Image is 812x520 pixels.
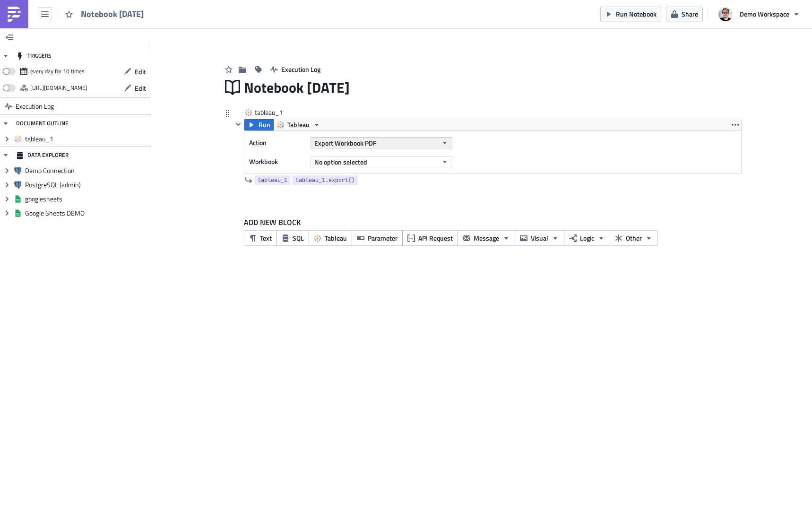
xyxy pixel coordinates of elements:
[7,7,22,22] img: PushMetrics
[30,64,85,78] div: every day for 10 times
[314,157,367,167] span: No option selected
[666,7,703,21] button: Share
[713,4,805,25] button: Demo Workspace
[244,217,742,228] label: ADD NEW BLOCK
[311,137,452,148] button: Export Workbook PDF
[276,230,309,246] button: SQL
[740,9,789,19] span: Demo Workspace
[16,147,69,164] div: DATA EXPLORER
[352,230,403,246] button: Parameter
[255,108,293,117] span: tableau_1
[266,62,325,77] button: Execution Log
[616,9,657,19] span: Run Notebook
[600,7,661,21] button: Run Notebook
[325,233,347,243] span: Tableau
[418,233,453,243] span: API Request
[81,9,145,19] span: Notebook [DATE]
[16,115,69,132] div: DOCUMENT OUTLINE
[281,64,320,74] span: Execution Log
[30,81,87,95] div: https://pushmetrics.io/api/v1/report/GKlBq5jLe0/webhook?token=0744fe6b503a4d2a99a9aa0ca643a53f
[531,233,548,243] span: Visual
[25,181,148,189] span: PostgreSQL (admin)
[16,47,52,64] div: TRIGGERS
[255,175,290,185] a: tableau_1
[25,209,148,217] span: Google Sheets DEMO
[25,195,148,203] span: googlesheets
[244,230,277,246] button: Text
[295,175,355,185] span: tableau_1.export()
[25,135,148,143] span: tableau_1
[368,233,397,243] span: Parameter
[244,119,274,130] button: Run
[311,156,452,167] button: No option selected
[515,230,564,246] button: Visual
[16,98,54,115] span: Execution Log
[260,233,272,243] span: Text
[474,233,499,243] span: Message
[402,230,458,246] button: API Request
[287,119,310,130] span: Tableau
[314,138,376,148] span: Export Workbook PDF
[580,233,594,243] span: Logic
[258,175,287,185] span: tableau_1
[249,136,306,150] label: Action
[682,9,698,19] span: Share
[135,83,146,93] span: Edit
[626,233,642,243] span: Other
[25,166,148,175] span: Demo Connection
[293,233,304,243] span: SQL
[610,230,658,246] button: Other
[233,119,244,130] button: Hide content
[293,175,358,185] a: tableau_1.export()
[244,78,351,96] span: Notebook [DATE]
[249,155,306,169] label: Workbook
[259,119,270,130] span: Run
[564,230,610,246] button: Logic
[458,230,515,246] button: Message
[309,230,352,246] button: Tableau
[135,67,146,77] span: Edit
[273,119,324,130] button: Tableau
[119,81,151,95] button: Edit
[119,64,151,79] button: Edit
[717,6,734,22] img: Avatar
